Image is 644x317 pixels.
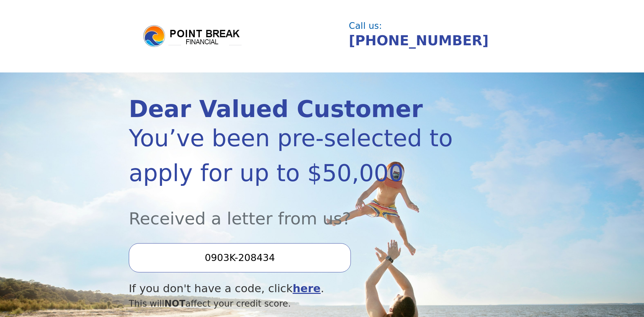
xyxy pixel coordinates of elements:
[129,243,351,272] input: Enter your Offer Code:
[129,98,457,121] div: Dear Valued Customer
[129,121,457,191] div: You’ve been pre-selected to apply for up to $50,000
[129,297,457,310] div: This will affect your credit score.
[164,298,185,309] span: NOT
[129,191,457,231] div: Received a letter from us?
[129,280,457,297] div: If you don't have a code, click .
[142,24,243,48] img: logo.png
[292,282,321,295] a: here
[349,33,489,49] a: [PHONE_NUMBER]
[349,21,510,30] div: Call us:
